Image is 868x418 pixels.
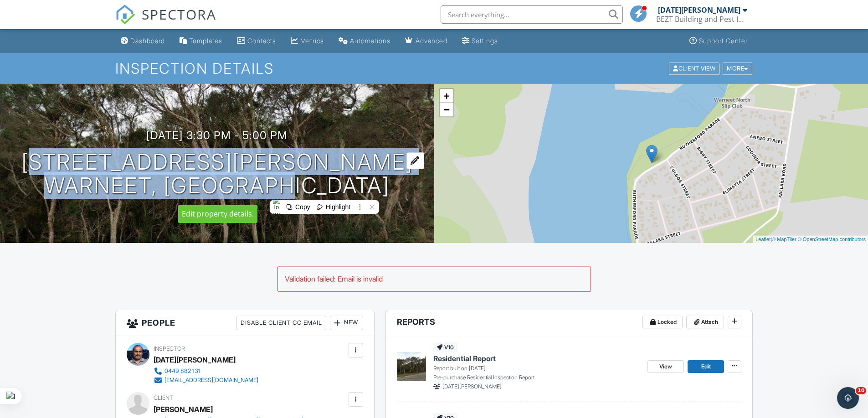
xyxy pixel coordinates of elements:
[798,237,866,242] a: © OpenStreetMap contributors
[189,37,222,45] div: Templates
[142,5,216,24] span: SPECTORA
[699,37,748,45] div: Support Center
[115,12,216,31] a: SPECTORA
[837,387,859,409] iframe: Intercom live chat
[753,236,868,243] div: |
[772,237,796,242] a: © MapTiler
[856,387,866,394] span: 10
[154,394,173,401] span: Client
[723,62,752,75] div: More
[247,37,276,45] div: Contacts
[668,65,722,71] a: Client View
[154,376,258,385] a: [EMAIL_ADDRESS][DOMAIN_NAME]
[154,367,258,376] a: 0449 882 131
[233,33,280,50] a: Contacts
[117,33,169,50] a: Dashboard
[176,33,226,50] a: Templates
[472,37,498,45] div: Settings
[350,37,390,45] div: Automations
[154,353,236,367] div: [DATE][PERSON_NAME]
[115,5,135,25] img: The Best Home Inspection Software - Spectora
[164,377,258,384] div: [EMAIL_ADDRESS][DOMAIN_NAME]
[300,37,324,45] div: Metrics
[658,5,740,15] div: [DATE][PERSON_NAME]
[440,89,453,103] a: Zoom in
[154,345,185,352] span: Inspector
[287,33,328,50] a: Metrics
[130,37,165,45] div: Dashboard
[278,267,591,291] div: Validation failed: Email is invalid
[115,60,753,76] h1: Inspection Details
[21,150,413,198] h1: [STREET_ADDRESS][PERSON_NAME] Warneet, [GEOGRAPHIC_DATA]
[656,15,747,24] div: BEZT Building and Pest Inspections Victoria
[755,237,770,242] a: Leaflet
[686,33,751,50] a: Support Center
[116,310,374,336] h3: People
[458,33,502,50] a: Settings
[440,103,453,116] a: Zoom out
[154,403,213,416] div: [PERSON_NAME]
[330,316,363,330] div: New
[164,368,200,375] div: 0449 882 131
[335,33,394,50] a: Automations (Basic)
[416,37,447,45] div: Advanced
[146,129,288,141] h3: [DATE] 3:30 pm - 5:00 pm
[236,316,326,330] div: Disable Client CC Email
[401,33,451,50] a: Advanced
[441,5,623,24] input: Search everything...
[669,62,719,75] div: Client View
